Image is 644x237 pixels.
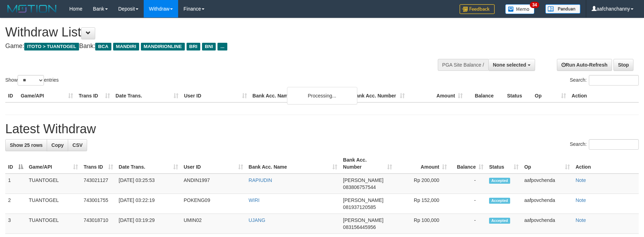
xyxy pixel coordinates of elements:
[5,75,59,86] label: Show entries
[26,194,81,214] td: TUANTOGEL
[18,89,76,102] th: Game/API
[10,142,43,148] span: Show 25 rows
[116,214,181,234] td: [DATE] 03:19:29
[68,139,87,151] a: CSV
[489,198,510,204] span: Accepted
[26,174,81,194] td: TUANTOGEL
[95,43,111,50] span: BCA
[569,89,639,102] th: Action
[450,154,486,174] th: Balance: activate to sort column ascending
[395,194,450,214] td: Rp 152,000
[438,59,488,71] div: PGA Site Balance /
[5,194,26,214] td: 2
[5,25,422,39] h1: Withdraw List
[488,59,535,71] button: None selected
[81,154,116,174] th: Trans ID: activate to sort column ascending
[81,174,116,194] td: 743021127
[589,75,639,86] input: Search:
[81,214,116,234] td: 743018710
[217,43,227,50] span: ...
[466,89,504,102] th: Balance
[521,194,573,214] td: aafpovchenda
[5,174,26,194] td: 1
[450,214,486,234] td: -
[521,214,573,234] td: aafpovchenda
[287,87,357,104] div: Processing...
[395,154,450,174] th: Amount: activate to sort column ascending
[573,154,639,174] th: Action
[202,43,216,50] span: BNI
[113,89,181,102] th: Date Trans.
[81,194,116,214] td: 743001755
[521,154,573,174] th: Op: activate to sort column ascending
[5,89,18,102] th: ID
[450,194,486,214] td: -
[51,142,64,148] span: Copy
[18,75,44,86] select: Showentries
[505,4,535,14] img: Button%20Memo.svg
[141,43,185,50] span: MANDIRIONLINE
[575,217,586,223] a: Note
[408,89,466,102] th: Amount
[395,214,450,234] td: Rp 100,000
[249,217,265,223] a: UJANG
[575,197,586,203] a: Note
[187,43,200,50] span: BRI
[5,43,422,50] h4: Game: Bank:
[340,154,395,174] th: Bank Acc. Number: activate to sort column ascending
[613,59,633,71] a: Stop
[450,174,486,194] td: -
[72,142,83,148] span: CSV
[5,4,59,14] img: MOTION_logo.png
[521,174,573,194] td: aafpovchenda
[249,197,260,203] a: WIRI
[47,139,68,151] a: Copy
[246,154,340,174] th: Bank Acc. Name: activate to sort column ascending
[570,75,639,86] label: Search:
[343,177,383,183] span: [PERSON_NAME]
[489,218,510,224] span: Accepted
[343,224,376,230] span: Copy 083156445956 to clipboard
[181,154,246,174] th: User ID: activate to sort column ascending
[493,62,526,68] span: None selected
[181,214,246,234] td: UMIN02
[5,154,26,174] th: ID: activate to sort column descending
[76,89,113,102] th: Trans ID
[557,59,612,71] a: Run Auto-Refresh
[116,154,181,174] th: Date Trans.: activate to sort column ascending
[116,194,181,214] td: [DATE] 03:22:19
[5,139,47,151] a: Show 25 rows
[250,89,350,102] th: Bank Acc. Name
[116,174,181,194] td: [DATE] 03:25:53
[395,174,450,194] td: Rp 200,000
[504,89,532,102] th: Status
[24,43,79,50] span: ITOTO > TUANTOGEL
[350,89,408,102] th: Bank Acc. Number
[343,217,383,223] span: [PERSON_NAME]
[343,204,376,210] span: Copy 081937120585 to clipboard
[545,4,580,14] img: panduan.png
[5,122,639,136] h1: Latest Withdraw
[486,154,521,174] th: Status: activate to sort column ascending
[343,184,376,190] span: Copy 083806757544 to clipboard
[5,214,26,234] td: 3
[589,139,639,150] input: Search:
[489,178,510,184] span: Accepted
[460,4,495,14] img: Feedback.jpg
[530,2,539,8] span: 34
[570,139,639,150] label: Search:
[26,154,81,174] th: Game/API: activate to sort column ascending
[26,214,81,234] td: TUANTOGEL
[532,89,569,102] th: Op
[249,177,272,183] a: RAPIUDIN
[343,197,383,203] span: [PERSON_NAME]
[113,43,139,50] span: MANDIRI
[575,177,586,183] a: Note
[181,174,246,194] td: ANDIN1997
[181,89,250,102] th: User ID
[181,194,246,214] td: POKENG09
